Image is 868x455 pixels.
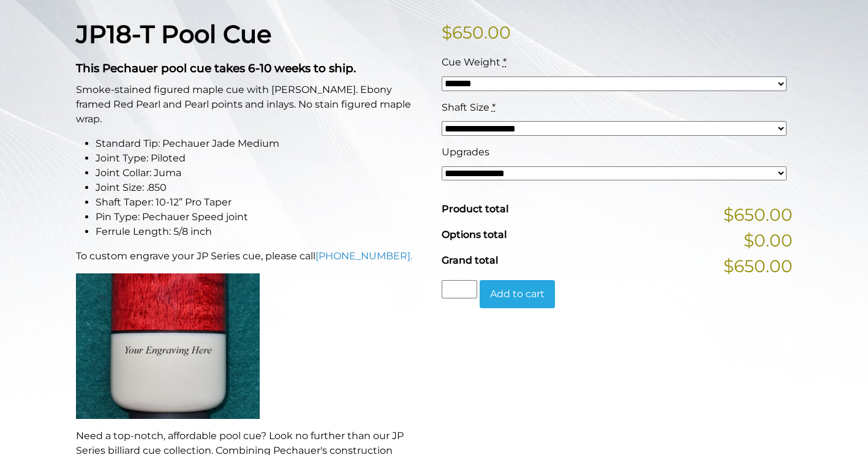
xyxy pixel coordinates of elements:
[442,203,508,215] span: Product total
[315,250,412,262] a: [PHONE_NUMBER].
[744,227,793,253] span: $0.00
[442,102,489,113] span: Shaft Size
[442,56,500,68] span: Cue Weight
[96,210,427,224] li: Pin Type: Pechauer Speed joint
[442,254,498,266] span: Grand total
[503,56,507,68] abbr: required
[76,273,260,419] img: An image of a cue butt with the words "YOUR ENGRAVING HERE".
[96,136,427,151] li: Standard Tip: Pechauer Jade Medium
[96,195,427,210] li: Shaft Taper: 10-12” Pro Taper
[442,280,477,298] input: Product quantity
[96,180,427,195] li: Joint Size: .850
[492,102,496,113] abbr: required
[442,22,452,43] span: $
[76,83,427,127] p: Smoke-stained figured maple cue with [PERSON_NAME]. Ebony framed Red Pearl and Pearl points and i...
[723,253,793,279] span: $650.00
[76,61,356,75] strong: This Pechauer pool cue takes 6-10 weeks to ship.
[723,202,793,227] span: $650.00
[96,166,427,180] li: Joint Collar: Juma
[76,249,427,264] p: To custom engrave your JP Series cue, please call
[480,280,555,308] button: Add to cart
[96,151,427,166] li: Joint Type: Piloted
[442,22,511,43] bdi: 650.00
[96,224,427,239] li: Ferrule Length: 5/8 inch
[442,229,507,240] span: Options total
[442,146,489,158] span: Upgrades
[76,19,271,49] strong: JP18-T Pool Cue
